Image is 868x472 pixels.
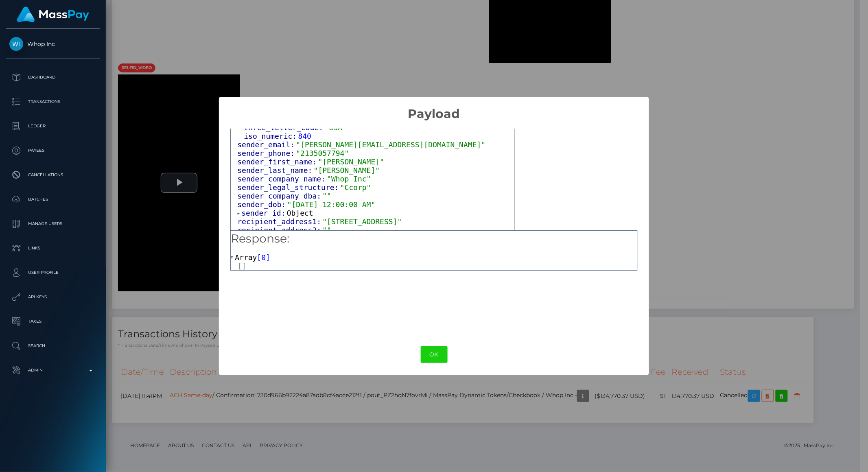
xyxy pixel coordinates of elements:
span: sender_dob: [237,200,287,209]
p: Payees [9,144,96,157]
span: sender_id: [241,209,287,217]
span: sender_company_dba: [237,192,322,200]
span: [ [257,253,262,262]
span: "" [323,226,332,234]
span: sender_legal_structure: [237,183,340,192]
span: "Ccorp" [340,183,371,192]
p: Manage Users [9,218,96,230]
p: Taxes [9,315,96,328]
span: Array [235,253,257,262]
span: ] [266,253,270,262]
span: sender_phone: [237,149,296,157]
p: Admin [9,364,96,376]
p: Cancellations [9,169,96,181]
span: 840 [298,132,312,140]
span: "2135057794" [296,149,349,157]
span: "Whop Inc" [327,175,371,183]
span: sender_first_name: [237,157,318,166]
p: Search [9,340,96,352]
span: "[STREET_ADDRESS]" [323,217,402,226]
p: User Profile [9,267,96,279]
span: sender_email: [237,140,296,149]
span: "[DATE] 12:00:00 AM" [287,200,376,209]
span: sender_last_name: [237,166,313,175]
h5: Response: [231,231,637,247]
span: 0 [261,253,266,262]
h2: Payload [219,97,649,121]
img: Whop Inc [9,37,23,51]
span: sender_company_name: [237,175,327,183]
span: "[PERSON_NAME]" [314,166,380,175]
p: Transactions [9,96,96,108]
span: "[PERSON_NAME]" [318,157,385,166]
img: MassPay Logo [17,7,89,22]
span: "" [323,192,332,200]
p: Links [9,242,96,254]
span: recipient_address2: [237,226,322,234]
span: "[PERSON_NAME][EMAIL_ADDRESS][DOMAIN_NAME]" [296,140,486,149]
p: Batches [9,193,96,205]
p: API Keys [9,291,96,303]
span: recipient_address1: [237,217,322,226]
p: Dashboard [9,71,96,83]
span: iso_numeric: [244,132,298,140]
p: Ledger [9,120,96,132]
span: Object [287,209,313,217]
button: OK [421,346,448,363]
span: Whop Inc [6,40,100,48]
